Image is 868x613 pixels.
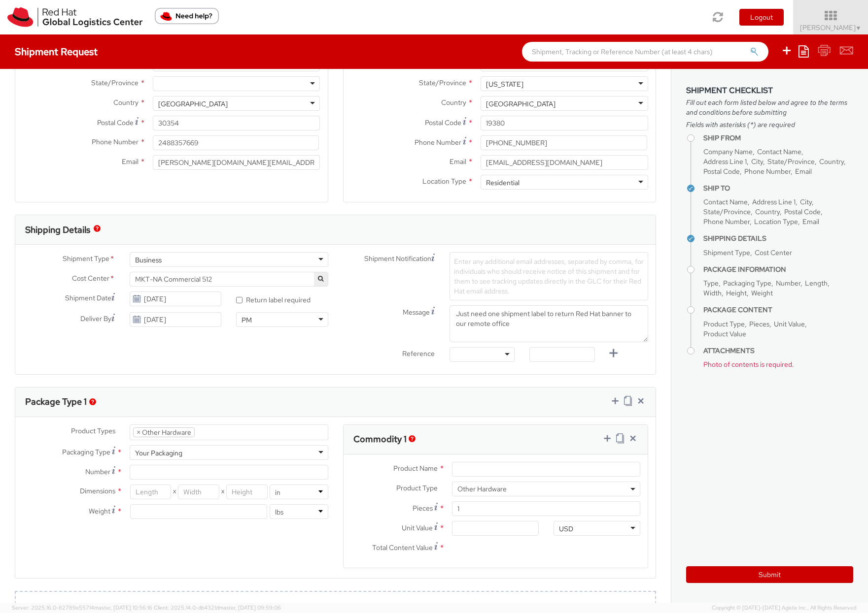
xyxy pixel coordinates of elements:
span: Product Types [71,426,115,435]
span: Server: 2025.16.0-82789e55714 [12,604,152,611]
span: Address Line 1 [752,197,796,206]
span: State/Province [419,78,466,87]
span: Location Type [422,177,466,186]
span: Width [703,289,722,297]
span: Postal Code [784,207,821,216]
h4: Package Information [703,266,853,273]
span: Height [726,289,747,297]
span: Reference [402,349,435,358]
span: Packaging Type [723,279,771,288]
h3: Shipment Checklist [686,86,853,95]
span: City [751,157,763,166]
h3: Shipping Details [25,225,90,235]
span: Postal Code [97,118,134,127]
input: Width [178,484,219,499]
span: Photo of contents is required. [703,360,794,369]
div: PM [242,315,252,325]
span: X [171,484,178,499]
button: Submit [686,566,853,583]
div: Your Packaging [135,448,182,458]
span: Fill out each form listed below and agree to the terms and conditions before submitting [686,97,853,117]
span: State/Province [91,78,139,87]
span: Copyright © [DATE]-[DATE] Agistix Inc., All Rights Reserved [712,604,856,612]
span: Weight [89,507,110,516]
span: Other Hardware [457,484,635,493]
input: Return label required [236,297,243,303]
span: Message [403,308,430,317]
span: Country [819,157,844,166]
span: × [137,428,140,437]
span: Cost Center [72,273,109,285]
span: Enter any additional email addresses, separated by comma, for individuals who should receive noti... [454,257,644,295]
div: Residential [486,178,520,188]
span: Product Value [703,329,746,338]
h3: Commodity 1 [353,434,407,444]
span: Pieces [413,504,433,513]
span: Length [805,279,828,288]
span: Packaging Type [62,448,110,456]
div: [GEOGRAPHIC_DATA] [158,99,228,109]
h4: Shipping Details [703,235,853,242]
div: USD [559,524,573,534]
span: MKT-NA Commercial 512 [135,275,323,284]
span: Phone Number [415,138,461,147]
span: Product Name [393,464,438,473]
span: Unit Value [774,320,805,328]
span: Address Line 1 [703,157,747,166]
span: Shipment Type [63,254,109,265]
span: Product Type [396,484,438,492]
span: State/Province [703,207,751,216]
h4: Ship To [703,185,853,192]
div: [GEOGRAPHIC_DATA] [486,99,556,109]
span: Number [776,279,800,288]
button: Logout [739,9,784,26]
h3: Package Type 1 [25,397,87,407]
span: Client: 2025.14.0-db4321d [154,604,281,611]
span: Shipment Date [65,293,111,303]
span: Postal Code [425,118,461,127]
h4: Attachments [703,347,853,355]
input: Length [130,484,172,499]
span: Pieces [749,320,769,328]
span: Contact Name [757,147,801,156]
li: Other Hardware [133,427,195,437]
span: Product Type [703,320,745,328]
span: Contact Name [703,197,748,206]
input: Shipment, Tracking or Reference Number (at least 4 chars) [522,42,768,62]
span: X [219,484,226,499]
span: Deliver By [80,314,111,324]
span: Email [795,167,812,176]
span: Email [450,157,466,166]
div: [US_STATE] [486,79,523,89]
span: Total Content Value [372,543,433,552]
span: Country [755,207,780,216]
input: Height [226,484,268,499]
span: Unit Value [402,523,433,532]
h4: Ship From [703,134,853,142]
h4: Package Content [703,306,853,314]
span: master, [DATE] 10:56:16 [94,604,152,611]
span: Location Type [754,217,798,226]
span: Shipment Type [703,248,750,257]
span: Shipment Notification [364,254,431,264]
span: Cost Center [755,248,792,257]
span: MKT-NA Commercial 512 [130,272,328,287]
span: Dimensions [80,486,115,495]
span: Number [85,467,110,476]
span: [PERSON_NAME] [800,23,862,32]
span: Email [122,157,139,166]
span: Fields with asterisks (*) are required [686,120,853,129]
span: Other Hardware [452,482,640,496]
span: master, [DATE] 09:59:06 [219,604,281,611]
span: Phone Number [703,217,750,226]
span: Country [113,98,139,107]
span: ▼ [856,24,862,32]
img: rh-logistics-00dfa346123c4ec078e1.svg [7,7,142,27]
span: Email [802,217,819,226]
div: Business [135,255,162,265]
span: Company Name [703,147,753,156]
span: Type [703,279,719,288]
span: Phone Number [744,167,791,176]
span: City [800,197,812,206]
span: Country [441,98,466,107]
